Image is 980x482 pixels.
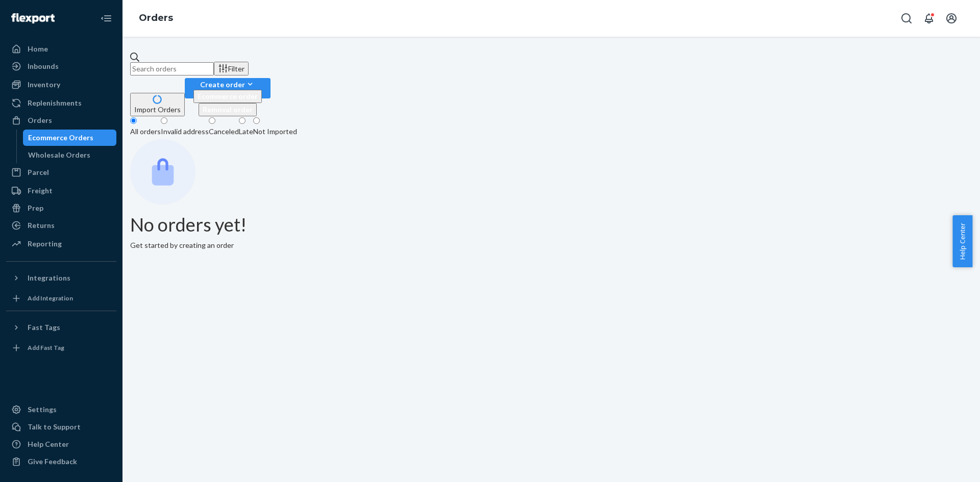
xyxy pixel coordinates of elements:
[28,80,60,90] div: Inventory
[161,126,209,137] div: Invalid address
[6,453,116,470] button: Give Feedback
[6,112,116,129] a: Orders
[6,183,116,199] a: Freight
[185,78,271,98] button: Create orderEcommerce orderRemoval order
[28,422,81,432] div: Talk to Support
[6,401,116,418] a: Settings
[6,270,116,286] button: Integrations
[28,294,73,302] div: Add Integration
[28,203,43,213] div: Prep
[6,419,116,435] a: Talk to Support
[96,8,116,29] button: Close Navigation
[131,4,181,33] ol: breadcrumbs
[6,290,116,307] a: Add Integration
[6,58,116,74] a: Inbounds
[6,340,116,356] a: Add Fast Tag
[28,115,52,125] div: Orders
[214,62,249,75] button: Filter
[941,8,962,29] button: Open account menu
[28,61,59,71] div: Inbounds
[218,63,244,74] div: Filter
[28,186,53,196] div: Freight
[28,273,70,283] div: Integrations
[209,117,215,124] input: Canceled
[6,77,116,93] a: Inventory
[28,98,82,108] div: Replenishments
[130,126,161,137] div: All orders
[130,240,972,250] p: Get started by creating an order
[239,117,246,124] input: Late
[253,117,260,124] input: Not Imported
[28,133,93,143] div: Ecommerce Orders
[199,103,257,116] button: Removal order
[193,79,262,90] div: Create order
[130,117,137,124] input: All orders
[28,322,60,333] div: Fast Tags
[28,167,49,177] div: Parcel
[6,436,116,452] a: Help Center
[6,164,116,181] a: Parcel
[253,126,297,137] div: Not Imported
[193,90,262,103] button: Ecommerce order
[23,130,117,146] a: Ecommerce Orders
[11,13,55,23] img: Flexport logo
[6,217,116,234] a: Returns
[919,8,939,29] button: Open notifications
[896,8,917,29] button: Open Search Box
[952,215,972,267] button: Help Center
[28,239,62,249] div: Reporting
[130,93,185,116] button: Import Orders
[28,439,69,449] div: Help Center
[28,404,57,415] div: Settings
[28,150,90,160] div: Wholesale Orders
[130,139,195,205] img: Empty list
[6,200,116,216] a: Prep
[6,41,116,57] a: Home
[130,215,972,235] h1: No orders yet!
[28,220,55,231] div: Returns
[6,319,116,336] button: Fast Tags
[209,126,239,137] div: Canceled
[139,12,173,23] a: Orders
[203,105,253,114] span: Removal order
[28,343,64,352] div: Add Fast Tag
[198,92,258,100] span: Ecommerce order
[6,236,116,252] a: Reporting
[28,456,77,467] div: Give Feedback
[23,147,117,163] a: Wholesale Orders
[28,44,48,54] div: Home
[161,117,167,124] input: Invalid address
[6,95,116,111] a: Replenishments
[239,126,253,137] div: Late
[130,62,214,75] input: Search orders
